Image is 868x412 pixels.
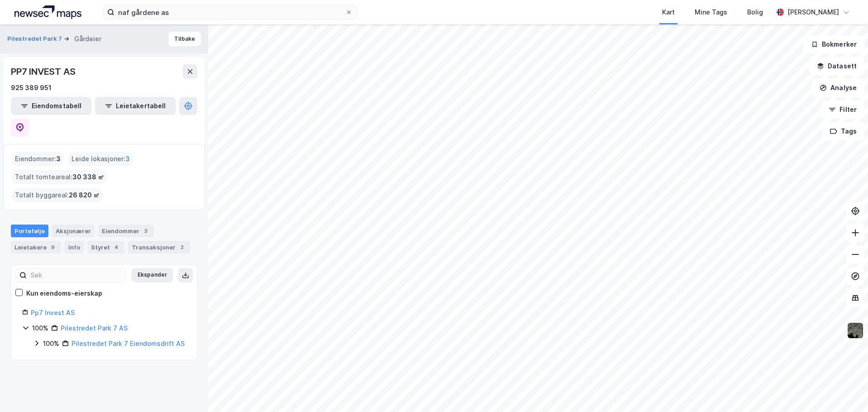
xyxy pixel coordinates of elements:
[74,34,101,44] div: Gårdeier
[11,82,52,93] div: 925 389 951
[114,5,345,19] input: Søk på adresse, matrikkel, gårdeiere, leietakere eller personer
[803,35,864,53] button: Bokmerker
[72,172,104,182] span: 30 338 ㎡
[11,97,91,115] button: Eiendomstabell
[14,5,81,19] img: logo.a4113a55bc3d86da70a041830d287a7e.svg
[65,241,84,254] div: Info
[695,7,727,18] div: Mine Tags
[822,122,864,140] button: Tags
[52,225,95,237] div: Aksjonærer
[787,7,839,18] div: [PERSON_NAME]
[43,338,59,349] div: 100%
[747,7,763,18] div: Bolig
[31,309,75,316] a: Pp7 Invest AS
[128,241,190,254] div: Transaksjoner
[69,190,100,201] span: 26 820 ㎡
[11,188,103,202] div: Totalt byggareal :
[177,243,186,252] div: 2
[95,97,176,115] button: Leietakertabell
[847,322,864,339] img: 9k=
[823,369,868,412] iframe: Chat Widget
[32,323,48,334] div: 100%
[11,241,61,254] div: Leietakere
[132,268,173,283] button: Ekspander
[98,225,154,237] div: Eiendommer
[812,79,864,97] button: Analyse
[26,288,102,299] div: Kun eiendoms-eierskap
[168,32,201,46] button: Tilbake
[821,101,864,119] button: Filter
[27,268,126,282] input: Søk
[112,243,121,252] div: 4
[7,34,64,43] button: Pilestredet Park 7
[56,153,61,164] span: 3
[61,324,128,332] a: Pilestredet Park 7 AS
[11,64,77,79] div: PP7 INVEST AS
[125,153,130,164] span: 3
[11,170,108,184] div: Totalt tomteareal :
[11,225,48,237] div: Portefølje
[11,152,64,166] div: Eiendommer :
[662,7,675,18] div: Kart
[87,241,124,254] div: Styret
[809,57,864,75] button: Datasett
[48,243,57,252] div: 9
[72,340,185,347] a: Pilestredet Park 7 Eiendomsdrift AS
[141,226,150,235] div: 3
[68,152,134,166] div: Leide lokasjoner :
